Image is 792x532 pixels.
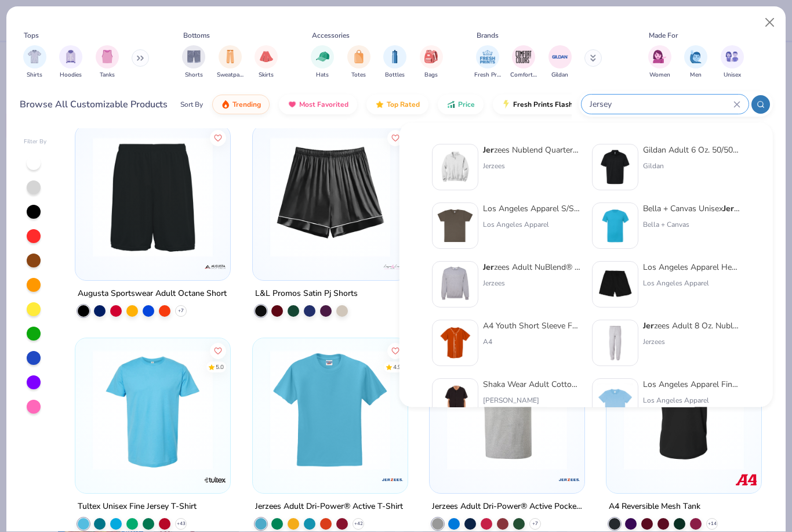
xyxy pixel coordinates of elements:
button: filter button [383,45,406,79]
img: Fresh Prints Image [479,48,496,66]
div: Los Angeles Apparel S/S Fine sey Crew 4.3 Oz [483,202,580,215]
strong: Jer [483,144,494,155]
span: Price [458,100,475,109]
button: Price [438,95,484,114]
span: Unisex [724,71,741,79]
img: ff4ddab5-f3f6-4a83-b930-260fe1a46572 [437,149,473,185]
button: Top Rated [366,95,428,114]
img: Hoodies Image [64,50,77,63]
img: Hats Image [316,50,329,63]
span: Shirts [27,71,42,79]
div: [PERSON_NAME] [483,395,580,406]
img: Bags Image [424,50,437,63]
img: Gildan Image [551,48,569,66]
span: Women [649,71,670,79]
div: filter for Bottles [383,45,406,79]
div: filter for Bags [420,45,443,79]
button: Like [210,342,226,359]
img: ced83267-f07f-47b9-86e5-d1a78be6f52a [437,325,473,361]
div: Filter By [24,137,47,146]
button: filter button [648,45,671,79]
img: adc9af2d-e8b8-4292-b1ad-cbabbfa5031f [437,208,473,244]
img: Sweatpants Image [224,50,237,63]
div: filter for Tanks [96,45,119,79]
div: Jerzees Adult Dri-Power® Active Pocket T-Shirt [432,500,582,514]
span: Tanks [100,71,115,79]
img: Totes Image [353,50,365,63]
span: Totes [351,71,366,79]
div: filter for Totes [347,45,370,79]
div: Augusta Sportswear Adult Octane Short [78,287,227,301]
div: filter for Women [648,45,671,79]
img: most_fav.gif [288,100,297,109]
div: Tultex Unisex Fine Jersey T-Shirt [78,500,197,514]
button: filter button [684,45,707,79]
strong: Jer [643,320,654,331]
div: L&L Promos Satin Pj Shorts [255,287,358,301]
div: zees Adult 8 Oz. Nublend Fleece Sweatpants [643,320,740,332]
button: filter button [255,45,278,79]
strong: Jer [723,203,740,214]
button: filter button [420,45,443,79]
input: Try "T-Shirt" [588,97,733,111]
div: Browse All Customizable Products [20,97,168,111]
div: filter for Hats [311,45,334,79]
span: + 7 [178,307,184,314]
img: Tanks Image [101,50,114,63]
span: Men [690,71,702,79]
span: + 7 [532,520,538,527]
button: Trending [212,95,270,114]
div: zees Nublend Quarter-Zip Cadet Collar Sweatshirt [483,144,580,156]
img: A4 logo [735,468,758,491]
span: Hoodies [60,71,82,79]
div: Sort By [180,99,203,110]
img: 7fe0ff40-50c5-4b13-a68a-6735e4fa6c6a [441,349,573,469]
button: filter button [217,45,244,79]
div: filter for Shirts [23,45,46,79]
button: filter button [474,45,501,79]
img: flash.gif [502,100,511,109]
span: + 14 [708,520,717,527]
img: Comfort Colors Image [515,48,532,66]
span: Bags [424,71,438,79]
div: Bella + Canvas [643,219,740,230]
strong: Jer [483,262,494,273]
img: 170da812-54fc-4990-8218-8b6bbc69013a [87,137,219,257]
div: Jerzees Adult Dri-Power® Active T-Shirt [255,500,403,514]
img: Skirts Image [260,50,273,63]
div: Brands [477,30,499,41]
div: A4 Youth Short Sleeve Full Button Baseball sey [483,320,580,332]
button: Like [387,342,403,359]
div: 4.9 [393,363,401,371]
img: Bottles Image [388,50,401,63]
div: Bella + Canvas Unisex sey Short-Sleeve T-Shirt [643,202,740,215]
div: filter for Sweatpants [217,45,244,79]
div: filter for Men [684,45,707,79]
div: Jerzees [483,278,580,288]
button: filter button [59,45,82,79]
button: filter button [510,45,537,79]
div: Bottoms [183,30,210,41]
div: Shaka Wear Adult Cotton Baseball sey [483,378,580,390]
div: filter for Skirts [255,45,278,79]
div: filter for Shorts [182,45,205,79]
img: 6cb73fa2-16f9-43f5-ab9b-6bd4aa98fd45 [618,349,750,469]
span: Sweatpants [217,71,244,79]
div: Los Angeles Apparel Fine sey S/S Crop Tee [643,378,740,390]
span: + 42 [354,520,362,527]
img: Augusta logo [204,255,227,278]
img: Jerzees logo [381,468,404,491]
button: filter button [182,45,205,79]
img: 6cea5deb-12ff-40e0-afe1-d9c864774007 [437,266,473,302]
img: Tultex logo [204,468,227,491]
div: 5.0 [216,363,224,371]
button: Close [759,12,781,34]
img: Shirts Image [28,50,41,63]
span: Comfort Colors [510,71,537,79]
img: Women Image [653,50,666,63]
img: 7a1d287d-e73a-4102-b143-09e185093502 [87,349,219,469]
div: filter for Unisex [721,45,744,79]
button: Like [210,130,226,146]
button: Fresh Prints Flash [493,95,627,114]
span: Gildan [551,71,568,79]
